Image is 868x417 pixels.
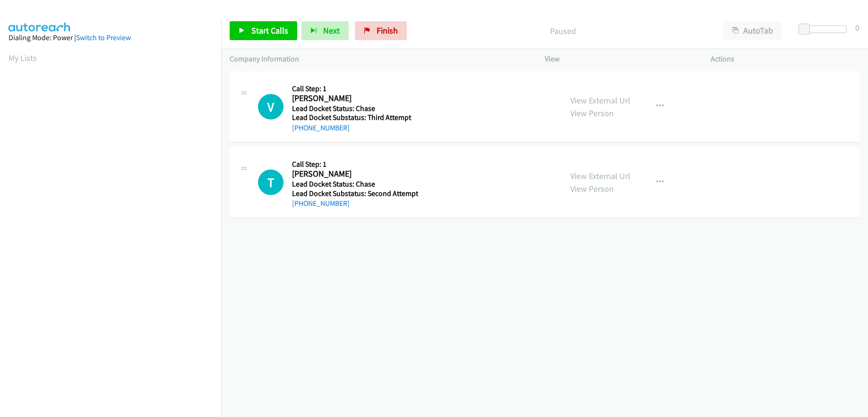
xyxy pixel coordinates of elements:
a: [PHONE_NUMBER] [292,123,350,132]
div: Dialing Mode: Power | [9,32,213,43]
a: View Person [570,108,614,119]
a: Start Calls [230,21,297,40]
h5: Call Step: 1 [292,160,418,169]
p: Paused [420,25,706,37]
span: Next [323,25,340,36]
a: View Person [570,183,614,194]
div: Delay between calls (in seconds) [803,26,847,33]
h5: Lead Docket Status: Chase [292,104,415,113]
p: View [545,53,694,65]
a: [PHONE_NUMBER] [292,199,350,208]
div: The call is yet to be attempted [258,170,284,195]
a: View External Url [570,95,630,106]
div: The call is yet to be attempted [258,94,284,119]
span: Finish [377,25,398,36]
p: Actions [711,53,859,65]
h5: Call Step: 1 [292,84,415,94]
p: Company Information [230,53,528,65]
a: View External Url [570,170,630,181]
h2: [PERSON_NAME] [292,169,415,179]
div: 0 [855,21,859,34]
h5: Lead Docket Status: Chase [292,179,418,189]
h1: T [258,170,284,195]
span: Start Calls [251,25,288,36]
button: Next [301,21,349,40]
button: AutoTab [723,21,782,40]
h2: [PERSON_NAME] [292,93,415,104]
a: My Lists [9,52,37,63]
h1: V [258,94,284,119]
a: Finish [355,21,407,40]
a: Switch to Preview [76,33,131,42]
h5: Lead Docket Substatus: Third Attempt [292,113,415,122]
h5: Lead Docket Substatus: Second Attempt [292,189,418,198]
